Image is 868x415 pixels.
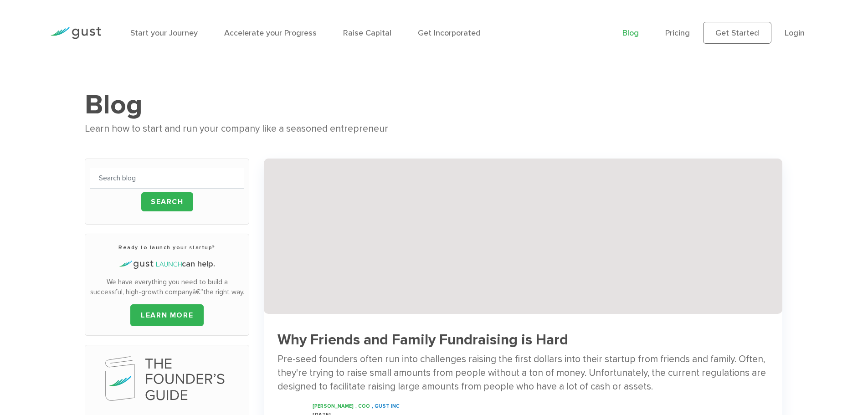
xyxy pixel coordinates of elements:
[90,277,244,297] p: We have everything you need to build a successful, high-growth companyâ€”the right way.
[50,27,101,39] img: Gust Logo
[224,28,317,38] a: Accelerate your Progress
[85,88,783,121] h1: Blog
[355,403,370,409] span: , COO
[785,28,805,38] a: Login
[130,304,204,326] a: LEARN MORE
[622,28,639,38] a: Blog
[313,403,354,409] span: [PERSON_NAME]
[141,192,193,211] input: Search
[418,28,481,38] a: Get Incorporated
[90,258,244,270] h4: can help.
[85,121,783,137] div: Learn how to start and run your company like a seasoned entrepreneur
[130,28,198,38] a: Start your Journey
[90,168,244,189] input: Search blog
[343,28,391,38] a: Raise Capital
[703,22,771,44] a: Get Started
[277,353,769,394] div: Pre-seed founders often run into challenges raising the first dollars into their startup from fri...
[90,243,244,251] h3: Ready to launch your startup?
[277,332,769,348] h3: Why Friends and Family Fundraising is Hard
[372,403,400,409] span: , Gust INC
[665,28,690,38] a: Pricing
